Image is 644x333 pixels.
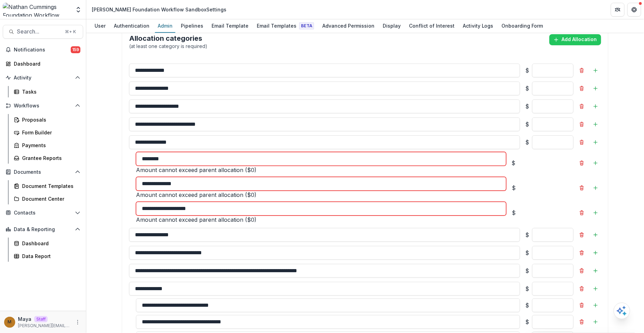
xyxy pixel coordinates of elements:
button: Remove [576,283,587,294]
p: [PERSON_NAME][EMAIL_ADDRESS][DOMAIN_NAME] [18,323,71,329]
a: Dashboard [11,238,83,249]
button: Add sub [590,182,601,193]
div: Amount cannot exceed parent allocation ($0) [136,166,506,174]
div: Advanced Permission [320,21,377,31]
button: Add Allocation [549,34,601,45]
div: Display [380,21,403,31]
div: Grantee Reports [22,154,78,162]
button: Add sub [590,283,601,294]
p: (at least one category is required) [129,42,207,50]
a: Grantee Reports [11,152,83,164]
span: Workflows [14,103,72,109]
button: Remove [576,316,587,327]
a: Advanced Permission [320,19,377,33]
div: Amount cannot exceed parent allocation ($0) [136,216,506,224]
button: Partners [611,3,625,17]
p: $ [512,159,516,167]
button: Add sub [590,207,601,218]
button: Open Data & Reporting [3,224,83,235]
a: Proposals [11,114,83,125]
button: Remove [576,65,587,76]
div: Dashboard [14,60,78,67]
div: Conflict of Interest [406,21,457,31]
button: More [74,318,82,326]
p: $ [526,138,529,146]
div: Dashboard [22,240,78,247]
a: User [92,19,108,33]
p: $ [512,184,516,192]
button: Add sub [590,158,601,169]
span: Beta [299,22,314,29]
p: $ [526,120,529,129]
p: $ [526,249,529,257]
span: Notifications [14,47,71,53]
a: Email Template [209,19,251,33]
button: Remove [576,158,587,169]
a: Pipelines [178,19,206,33]
a: Dashboard [3,58,83,69]
button: Add sub [590,316,601,327]
div: Data Report [22,253,78,260]
div: Proposals [22,116,78,123]
button: Add sub [590,83,601,94]
span: Activity [14,75,72,81]
a: Conflict of Interest [406,19,457,33]
div: Onboarding Form [499,21,546,31]
a: Activity Logs [460,19,496,33]
button: Add sub [590,65,601,76]
div: Form Builder [22,129,78,136]
button: Remove [576,182,587,193]
a: Data Report [11,250,83,262]
a: Email Templates Beta [254,19,317,33]
span: Contacts [14,210,72,216]
a: Authentication [111,19,152,33]
a: Admin [155,19,175,33]
button: Open Workflows [3,100,83,111]
nav: breadcrumb [89,4,229,15]
button: Remove [576,83,587,94]
button: Add sub [590,137,601,148]
p: $ [512,209,516,217]
p: $ [526,318,529,326]
span: Search... [17,28,61,35]
button: Search... [3,25,83,39]
div: [PERSON_NAME] Foundation Workflow Sandbox Settings [92,6,226,13]
button: Add sub [590,101,601,112]
button: Open AI Assistant [614,303,630,319]
img: Nathan Cummings Foundation Workflow Sandbox logo [3,3,71,17]
span: Documents [14,169,72,175]
p: $ [526,84,529,93]
h2: Allocation categories [129,34,207,42]
button: Add sub [590,265,601,276]
div: Tasks [22,88,78,95]
button: Remove [576,101,587,112]
button: Open entity switcher [74,3,83,17]
button: Get Help [627,3,641,17]
button: Remove [576,247,587,258]
div: ⌘ + K [64,28,77,36]
span: 159 [71,46,80,53]
div: Amount cannot exceed parent allocation ($0) [136,191,506,199]
button: Remove [576,229,587,240]
p: $ [526,267,529,275]
p: $ [526,301,529,310]
div: Document Templates [22,182,78,190]
button: Open Documents [3,166,83,178]
p: $ [526,285,529,293]
p: Maya [18,315,31,323]
button: Notifications159 [3,44,83,55]
button: Remove [576,137,587,148]
button: Add sub [590,119,601,130]
div: Payments [22,142,78,149]
div: Authentication [111,21,152,31]
a: Document Templates [11,180,83,192]
p: $ [526,231,529,239]
button: Add sub [590,300,601,311]
div: User [92,21,108,31]
span: Data & Reporting [14,227,72,232]
button: Remove [576,119,587,130]
div: Document Center [22,195,78,202]
a: Payments [11,140,83,151]
p: Staff [34,316,48,322]
div: Email Template [209,21,251,31]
